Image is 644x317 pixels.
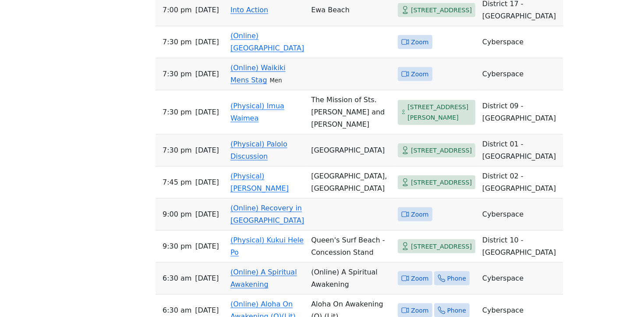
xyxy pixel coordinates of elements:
[195,106,219,118] span: [DATE]
[411,145,472,156] span: [STREET_ADDRESS]
[447,305,466,316] span: Phone
[479,167,563,199] td: District 02 - [GEOGRAPHIC_DATA]
[195,208,219,221] span: [DATE]
[411,241,472,252] span: [STREET_ADDRESS]
[411,37,428,48] span: Zoom
[163,106,192,118] span: 7:30 PM
[411,5,472,16] span: [STREET_ADDRESS]
[195,36,219,48] span: [DATE]
[479,26,563,58] td: Cyberspace
[308,90,394,135] td: The Mission of Sts. [PERSON_NAME] and [PERSON_NAME]
[195,272,219,285] span: [DATE]
[308,231,394,263] td: Queen's Surf Beach - Concession Stand
[479,58,563,90] td: Cyberspace
[308,167,394,199] td: [GEOGRAPHIC_DATA], [GEOGRAPHIC_DATA]
[195,176,219,189] span: [DATE]
[479,231,563,263] td: District 10 - [GEOGRAPHIC_DATA]
[195,144,219,157] span: [DATE]
[308,263,394,295] td: (Online) A Spiritual Awakening
[230,204,304,224] a: (Online) Recovery in [GEOGRAPHIC_DATA]
[195,240,219,253] span: [DATE]
[195,304,219,317] span: [DATE]
[479,263,563,295] td: Cyberspace
[163,208,192,221] span: 9:00 PM
[195,68,219,80] span: [DATE]
[447,273,466,284] span: Phone
[163,240,192,253] span: 9:30 PM
[411,69,428,80] span: Zoom
[411,209,428,220] span: Zoom
[479,199,563,231] td: Cyberspace
[479,90,563,135] td: District 09 - [GEOGRAPHIC_DATA]
[163,36,192,48] span: 7:30 PM
[411,305,428,316] span: Zoom
[163,68,192,80] span: 7:30 PM
[308,135,394,167] td: [GEOGRAPHIC_DATA]
[411,177,472,188] span: [STREET_ADDRESS]
[230,32,304,52] a: (Online) [GEOGRAPHIC_DATA]
[230,140,287,160] a: (Physical) Palolo Discussion
[407,102,472,123] span: [STREET_ADDRESS][PERSON_NAME]
[230,6,268,14] a: Into Action
[163,4,192,16] span: 7:00 PM
[230,268,297,289] a: (Online) A Spiritual Awakening
[230,102,284,122] a: (Physical) Imua Waimea
[163,144,192,157] span: 7:30 PM
[479,135,563,167] td: District 01 - [GEOGRAPHIC_DATA]
[411,273,428,284] span: Zoom
[163,176,192,189] span: 7:45 PM
[163,272,191,285] span: 6:30 AM
[195,4,219,16] span: [DATE]
[270,77,282,84] small: Men
[230,172,289,192] a: (Physical) [PERSON_NAME]
[230,236,304,256] a: (Physical) Kukui Hele Po
[230,64,286,84] a: (Online) Waikiki Mens Stag
[163,304,191,317] span: 6:30 AM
